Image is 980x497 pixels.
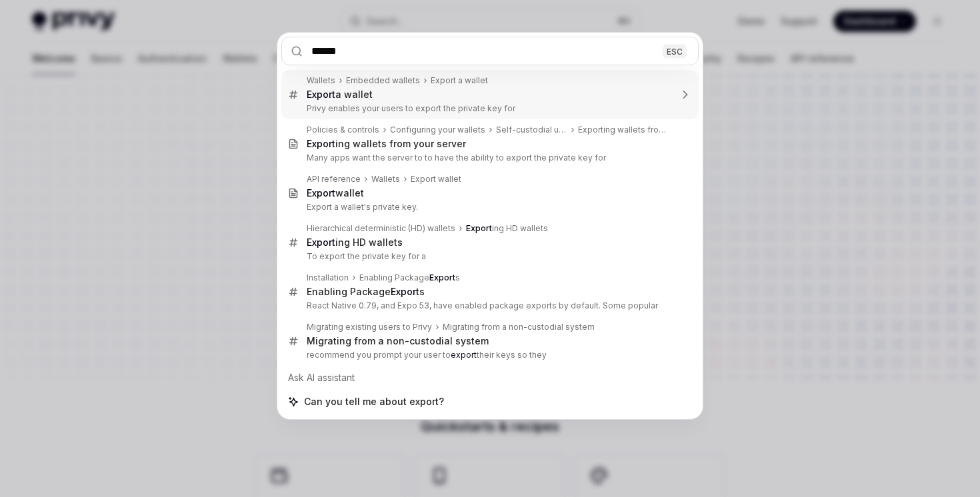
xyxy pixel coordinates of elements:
div: Hierarchical deterministic (HD) wallets [307,223,455,234]
p: recommend you prompt your user to their keys so they [307,350,671,360]
div: Policies & controls [307,125,379,135]
div: Migrating from a non-custodial system [443,322,595,332]
div: a wallet [307,89,373,101]
div: Migrating from a non-custodial system [307,335,489,347]
b: Export [391,286,419,297]
div: Embedded wallets [346,75,420,86]
div: Enabling Package s [307,286,425,298]
b: Export [466,223,492,233]
div: Export wallet [411,174,461,185]
div: ESC [663,44,687,58]
div: Wallets [371,174,400,185]
div: Wallets [307,75,335,86]
b: Export [307,138,335,149]
p: React Native 0.79, and Expo 53, have enabled package exports by default. Some popular [307,300,671,311]
div: API reference [307,174,361,185]
b: Export [307,187,335,199]
span: Can you tell me about export? [304,395,444,408]
div: ing HD wallets [466,223,548,234]
div: Export a wallet [431,75,488,86]
b: Export [307,89,335,100]
p: Export a wallet's private key. [307,202,671,213]
p: Many apps want the server to to have the ability to export the private key for [307,153,671,163]
b: Export [429,272,455,282]
p: To export the private key for a [307,251,671,262]
p: Privy enables your users to export the private key for [307,103,671,114]
div: ing wallets from your server [307,138,466,150]
div: Configuring your wallets [390,125,485,135]
b: export [451,350,477,360]
div: Ask AI assistant [281,366,699,390]
b: Export [307,237,335,248]
div: Installation [307,272,349,283]
div: Migrating existing users to Privy [307,322,432,332]
div: Enabling Package s [359,272,460,283]
div: Exporting wallets from your server [578,125,671,135]
div: Self-custodial user wallets [496,125,567,135]
div: wallet [307,187,364,199]
div: ing HD wallets [307,237,403,248]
